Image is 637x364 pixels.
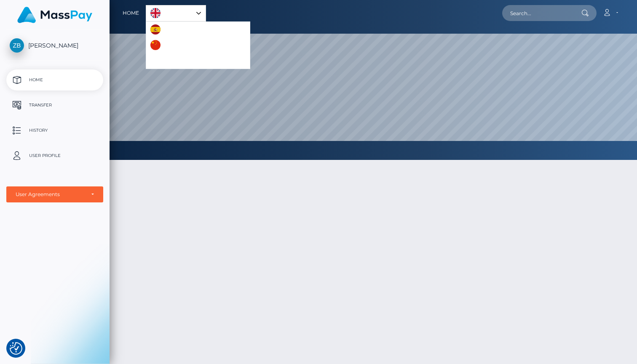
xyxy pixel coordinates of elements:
[502,5,581,21] input: Search...
[146,37,198,53] a: 中文 (简体)
[17,7,92,23] img: MassPay
[10,74,100,86] p: Home
[6,145,103,166] a: User Profile
[6,95,103,116] a: Transfer
[146,22,193,37] a: Español
[146,53,250,69] a: Português ([GEOGRAPHIC_DATA])
[6,120,103,141] a: History
[6,42,103,49] span: [PERSON_NAME]
[146,5,206,21] aside: Language selected: English
[123,4,139,22] a: Home
[10,99,100,112] p: Transfer
[6,186,103,202] button: User Agreements
[146,5,206,21] div: Language
[10,124,100,137] p: History
[146,5,206,21] a: English
[10,342,22,355] img: Revisit consent button
[10,342,22,355] button: Consent Preferences
[16,191,85,198] div: User Agreements
[6,69,103,90] a: Home
[10,149,100,162] p: User Profile
[146,21,250,69] ul: Language list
